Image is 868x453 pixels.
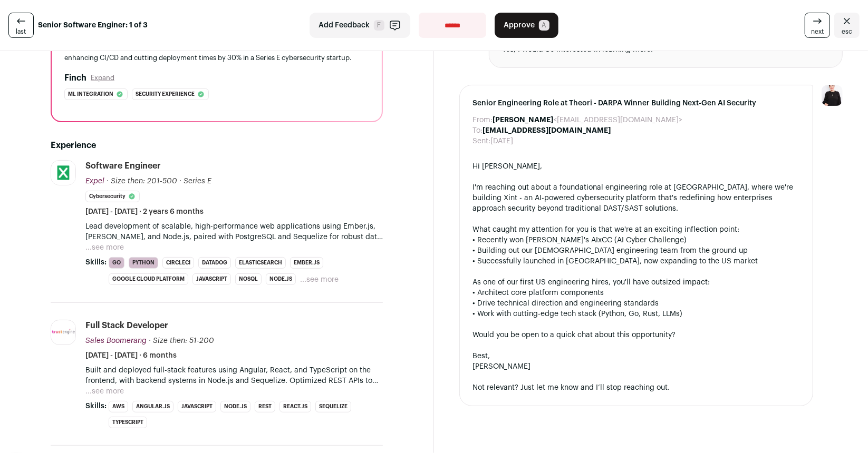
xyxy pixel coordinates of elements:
[266,273,296,285] li: Node.js
[109,417,147,428] li: TypeScript
[255,401,275,412] li: REST
[132,401,173,412] li: Angular.js
[310,13,410,38] button: Add Feedback F
[85,337,147,344] span: Sales Boomerang
[85,386,124,397] button: ...see more
[85,401,107,411] span: Skills:
[842,27,852,36] span: esc
[472,115,493,125] dt: From:
[493,115,682,125] dd: <[EMAIL_ADDRESS][DOMAIN_NAME]>
[235,257,286,269] li: Elasticsearch
[91,74,114,82] button: Expand
[85,257,107,268] span: Skills:
[300,274,339,285] button: ...see more
[64,72,86,84] h2: Finch
[68,89,113,100] span: Ml integration
[85,365,383,386] p: Built and deployed full-stack features using Angular, React, and TypeScript on the frontend, with...
[822,85,843,106] img: 9240684-medium_jpg
[539,20,549,31] span: A
[472,136,490,146] dt: Sent:
[107,178,177,185] span: · Size then: 201-500
[85,191,140,202] li: Cybersecurity
[85,206,204,217] span: [DATE] - [DATE] · 2 years 6 months
[184,178,211,185] span: Series E
[811,27,824,36] span: next
[51,324,75,340] img: efd64bd2d0914570dbf2b2233030f5874501fd816423bb621745140a8968b53a.jpg
[178,401,216,412] li: JavaScript
[198,257,231,269] li: Datadog
[279,401,311,412] li: React.js
[319,20,370,31] span: Add Feedback
[85,178,104,185] span: Expel
[51,139,383,152] h2: Experience
[472,161,800,393] div: Hi [PERSON_NAME], I'm reaching out about a foundational engineering role at [GEOGRAPHIC_DATA], wh...
[85,160,161,172] div: Software Engineer
[374,20,384,31] span: F
[504,20,535,31] span: Approve
[495,13,558,38] button: Approve A
[109,257,124,269] li: Go
[290,257,323,269] li: Ember.js
[38,20,148,31] strong: Senior Software Enginer: 1 of 3
[149,337,214,344] span: · Size then: 51-200
[235,273,262,285] li: NoSQL
[109,273,188,285] li: Google Cloud Platform
[472,125,483,136] dt: To:
[192,273,231,285] li: JavaScript
[483,127,611,134] b: [EMAIL_ADDRESS][DOMAIN_NAME]
[64,41,369,63] div: Led scalable web app development at Expel using Ember.js, Go, and PostgreSQL, enhancing CI/CD and...
[16,27,26,36] span: last
[8,13,34,38] a: last
[85,350,177,361] span: [DATE] - [DATE] · 6 months
[136,89,195,100] span: Security experience
[834,13,860,38] a: Close
[85,320,168,331] div: Full Stack Developer
[179,176,181,186] span: ·
[805,13,830,38] a: next
[472,98,800,109] span: Senior Engineering Role at Theori - DARPA Winner Building Next-Gen AI Security
[129,257,158,269] li: Python
[85,221,383,242] p: Lead development of scalable, high-performance web applications using Ember.js, [PERSON_NAME], an...
[85,242,124,253] button: ...see more
[315,401,351,412] li: Sequelize
[162,257,194,269] li: CircleCI
[51,161,75,185] img: 068c072cb0a7692155d33f1f5590c83b26b6342348e460423837630eade66267.jpg
[220,401,250,412] li: Node.js
[490,136,513,146] dd: [DATE]
[109,401,128,412] li: AWS
[493,116,553,124] b: [PERSON_NAME]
